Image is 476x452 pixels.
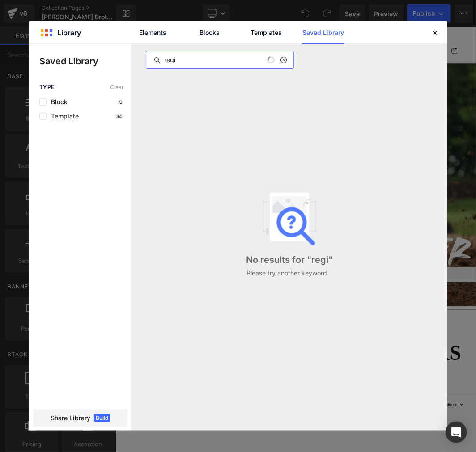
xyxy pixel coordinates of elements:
span: Catalog [168,32,191,40]
span: regi [311,253,328,266]
img: Not found [263,192,317,246]
span: Share Library [51,414,90,422]
a: Blocks [188,21,231,44]
span: Block [47,98,68,106]
span: Contact [202,32,225,40]
a: Elements [132,21,174,44]
span: Type [39,84,55,90]
p: Saved Library [39,55,131,68]
p: 0 [118,99,124,105]
span: Template [47,113,79,120]
p: 34 [115,114,124,119]
input: Search saved item by name [146,55,293,65]
div: Open Intercom Messenger [446,422,467,443]
a: Saved Library [302,21,344,44]
span: Home [140,32,157,40]
span: Welcome to our store [241,4,301,12]
span: Build [94,414,110,422]
span: Clear [110,84,124,90]
a: Templates [245,21,288,44]
p: Please try another keyword... [246,268,332,278]
p: No results for " " [246,253,333,266]
span: Sports Threads Shop [25,29,123,43]
a: Sports Threads Shop [21,28,126,45]
a: Contact [196,27,230,46]
a: Home [135,27,163,46]
a: Catalog [163,27,196,46]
